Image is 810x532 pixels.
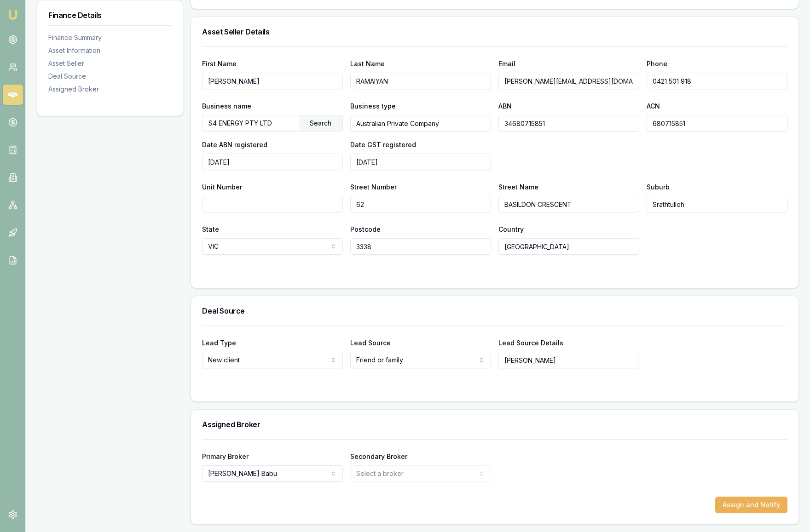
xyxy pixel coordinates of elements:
div: Deal Source [48,72,172,81]
img: emu-icon-u.png [7,9,18,20]
label: Suburb [647,183,670,191]
h3: Deal Source [202,307,787,315]
input: YYYY-MM-DD [202,154,343,170]
label: Email [498,60,515,68]
label: Postcode [350,225,381,233]
label: Lead Source [350,339,391,347]
label: Primary Broker [202,452,249,460]
div: Finance Summary [48,33,172,42]
label: Business name [202,102,251,110]
button: Assign and Notify [715,497,787,513]
label: Lead Source Details [498,339,563,347]
label: Secondary Broker [350,452,407,460]
label: First Name [202,60,237,68]
h3: Asset Seller Details [202,28,787,35]
label: Business type [350,102,396,110]
label: Date ABN registered [202,141,267,149]
label: Date GST registered [350,141,416,149]
h3: Assigned Broker [202,421,787,428]
label: Phone [647,60,667,68]
div: Assigned Broker [48,85,172,94]
div: Search [299,115,342,131]
label: Street Number [350,183,397,191]
label: Country [498,225,524,233]
label: Street Name [498,183,538,191]
div: Asset Information [48,46,172,55]
label: Lead Type [202,339,236,347]
h3: Finance Details [48,11,172,19]
input: YYYY-MM-DD [350,154,491,170]
label: Unit Number [202,183,242,191]
div: Asset Seller [48,59,172,68]
label: Last Name [350,60,385,68]
label: ABN [498,102,512,110]
input: Enter business name [202,115,299,130]
label: State [202,225,219,233]
label: ACN [647,102,660,110]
